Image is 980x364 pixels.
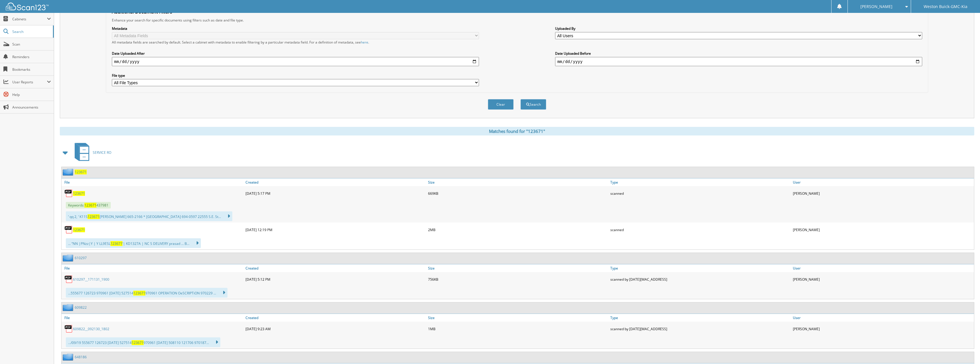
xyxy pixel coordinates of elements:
div: scanned [609,188,791,199]
div: [PERSON_NAME] [791,274,974,285]
div: .../09/19 5S5677 126723 [DATE] 527514 970961 [DATE] 508110 121706 970187... [66,337,220,347]
a: User [791,314,974,322]
span: [PERSON_NAME] [860,5,892,8]
img: PDF.png [64,324,73,333]
span: 123671 [133,291,145,296]
iframe: Chat Widget [951,337,980,364]
a: 123671 [75,170,87,174]
div: 669KB [427,188,609,199]
div: Matches found for "123671" [60,127,974,135]
div: 756KB [427,274,609,285]
a: SERVICE RO [71,141,111,164]
img: PDF.png [64,225,73,234]
input: end [555,57,922,66]
a: 609822__092130_1802 [73,326,109,331]
span: Announcements [12,105,51,110]
a: User [791,178,974,186]
span: Keywords: 437981 [66,202,111,208]
a: File [62,314,244,322]
div: All metadata fields are searched by default. Select a cabinet with metadata to enable filtering b... [112,40,479,45]
a: 123671 [73,191,85,196]
span: 123671 [84,203,96,208]
a: Created [244,314,427,322]
a: Created [244,264,427,272]
a: 609822 [75,305,87,310]
a: here [361,40,368,45]
span: Weston Buick-GMC-Kia [924,5,967,8]
span: 123671 [110,241,122,246]
a: 123671 [73,227,85,232]
span: Reminders [12,54,51,59]
div: [DATE] 5:17 PM [244,188,427,199]
div: scanned by [DATE][MAC_ADDRESS] [609,274,791,285]
img: PDF.png [64,189,73,198]
div: scanned [609,224,791,235]
a: 648186 [75,355,87,359]
img: PDF.png [64,275,73,284]
div: [DATE] 5:12 PM [244,274,427,285]
img: scan123-logo-white.svg [6,3,49,10]
div: 1MB [427,323,609,335]
span: Scan [12,42,51,47]
div: [DATE] 12:19 PM [244,224,427,235]
div: ...555677 126723 970961 [DATE] 527514 970961 OPERATION OeSCRIPTiON 970229 ... [66,288,227,298]
a: File [62,264,244,272]
img: folder2.png [63,304,75,311]
a: Size [427,264,609,272]
label: File type [112,73,479,78]
a: Size [427,178,609,186]
span: Bookmarks [12,67,51,72]
div: [DATE] 9:23 AM [244,323,427,335]
span: SERVICE RO [93,150,111,155]
a: User [791,264,974,272]
div: [PERSON_NAME] [791,323,974,335]
div: ‘ qq 2, ‘ K11S [PERSON_NAME] 665-2166 * [GEOGRAPHIC_DATA] 694-0597 22555 S.E. St... [66,211,232,221]
label: Metadata [112,26,479,31]
span: 123671 [132,340,144,345]
label: Date Uploaded After [112,51,479,56]
button: Clear [488,99,514,110]
span: Search [12,29,50,34]
a: Size [427,314,609,322]
span: Cabinets [12,17,47,21]
span: User Reports [12,80,47,84]
a: File [62,178,244,186]
div: Enhance your search for specific documents using filters such as date and file type. [109,18,925,23]
img: folder2.png [63,353,75,361]
a: 610297 [75,255,87,260]
div: ... “NN |PNzz|Y | Y LL9ESL ‘| KD1327A | NC S DELIVERY prasad ... B... [66,238,201,248]
button: Search [520,99,546,110]
a: Type [609,314,791,322]
div: [PERSON_NAME] [791,188,974,199]
span: Help [12,92,51,97]
a: Type [609,264,791,272]
a: Created [244,178,427,186]
label: Uploaded By [555,26,922,31]
label: Date Uploaded Before [555,51,922,56]
div: 2MB [427,224,609,235]
a: 610297__171131_1900 [73,277,109,282]
span: 123671 [88,214,100,219]
div: scanned by [DATE][MAC_ADDRESS] [609,323,791,335]
img: folder2.png [63,254,75,261]
a: Type [609,178,791,186]
input: start [112,57,479,66]
div: [PERSON_NAME] [791,224,974,235]
img: folder2.png [63,168,75,176]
